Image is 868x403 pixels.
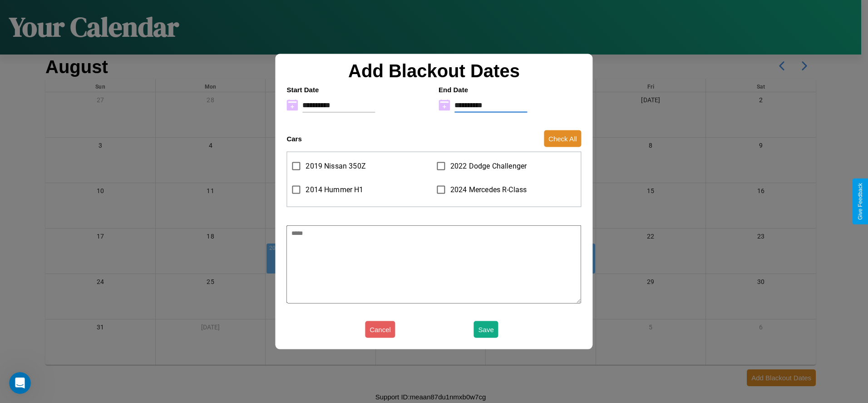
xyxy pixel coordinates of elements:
button: Cancel [365,321,395,338]
button: Save [474,321,498,338]
span: 2024 Mercedes R-Class [450,184,527,195]
span: 2022 Dodge Challenger [450,161,527,172]
span: 2014 Hummer H1 [306,184,363,195]
h2: Add Blackout Dates [282,60,586,81]
iframe: Intercom live chat [9,372,31,394]
h4: End Date [439,85,582,93]
span: 2019 Nissan 350Z [306,161,365,172]
button: Check All [544,130,582,147]
h4: Start Date [286,85,429,93]
div: Give Feedback [857,183,863,220]
h4: Cars [286,135,301,143]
